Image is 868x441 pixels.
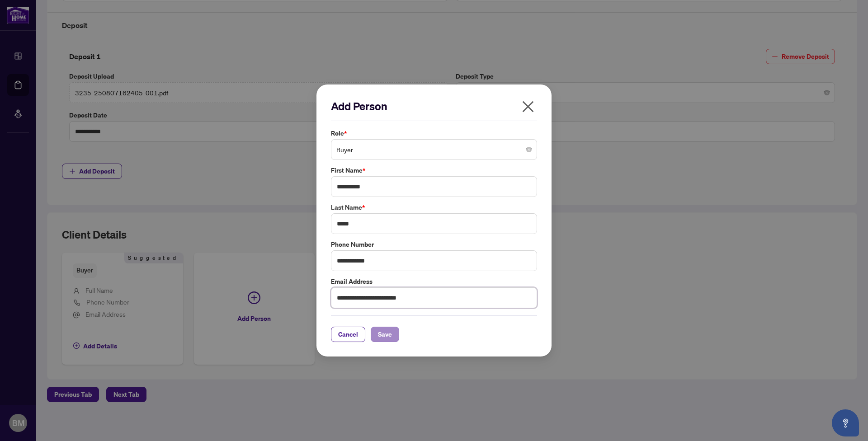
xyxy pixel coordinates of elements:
button: Open asap [832,409,859,436]
label: Phone Number [331,239,537,249]
h2: Add Person [331,99,537,113]
button: Cancel [331,327,365,342]
label: Email Address [331,277,537,286]
span: close [521,99,535,114]
span: Save [378,327,392,342]
span: Cancel [338,327,358,342]
span: Buyer [336,141,532,158]
label: First Name [331,165,537,175]
span: close-circle [526,147,532,152]
button: Save [371,327,399,342]
label: Last Name [331,202,537,212]
label: Role [331,128,537,138]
